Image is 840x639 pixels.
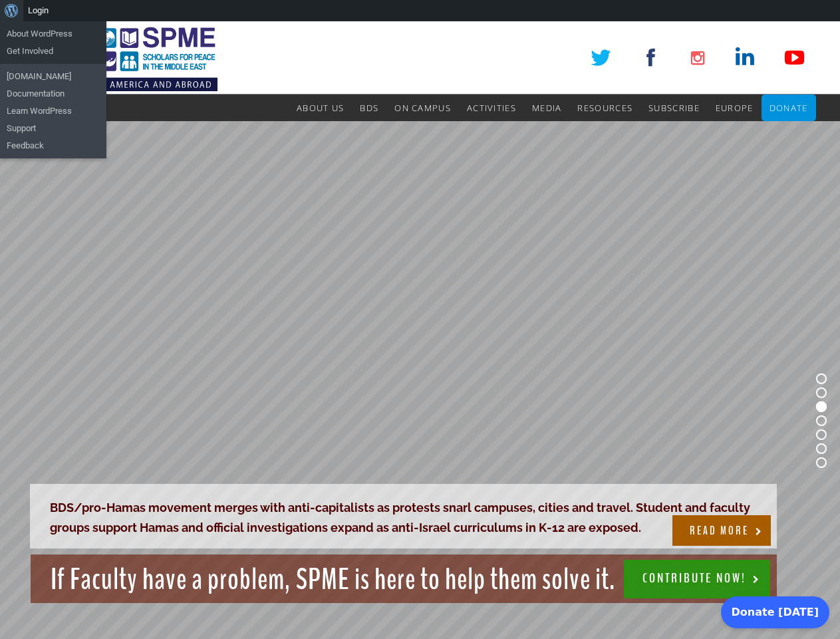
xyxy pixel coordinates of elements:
[394,102,451,114] span: On Campus
[360,102,378,114] span: BDS
[532,95,562,121] a: Media
[648,95,700,121] a: Subscribe
[577,102,632,114] span: Resources
[467,102,516,114] span: Activities
[672,515,771,546] a: READ MORE
[770,95,808,121] a: Donate
[297,102,344,114] span: About Us
[532,102,562,114] span: Media
[648,102,700,114] span: Subscribe
[394,95,451,121] a: On Campus
[31,554,777,603] rs-layer: If Faculty have a problem, SPME is here to help them solve it.
[467,95,516,121] a: Activities
[624,560,770,598] a: CONTRIBUTE NOW!
[716,95,754,121] a: Europe
[297,95,344,121] a: About Us
[30,484,777,548] rs-layer: BDS/pro-Hamas movement merges with anti-capitalists as protests snarl campuses, cities and travel...
[770,102,808,114] span: Donate
[716,102,754,114] span: Europe
[577,95,632,121] a: Resources
[360,95,378,121] a: BDS
[25,21,217,95] img: SPME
